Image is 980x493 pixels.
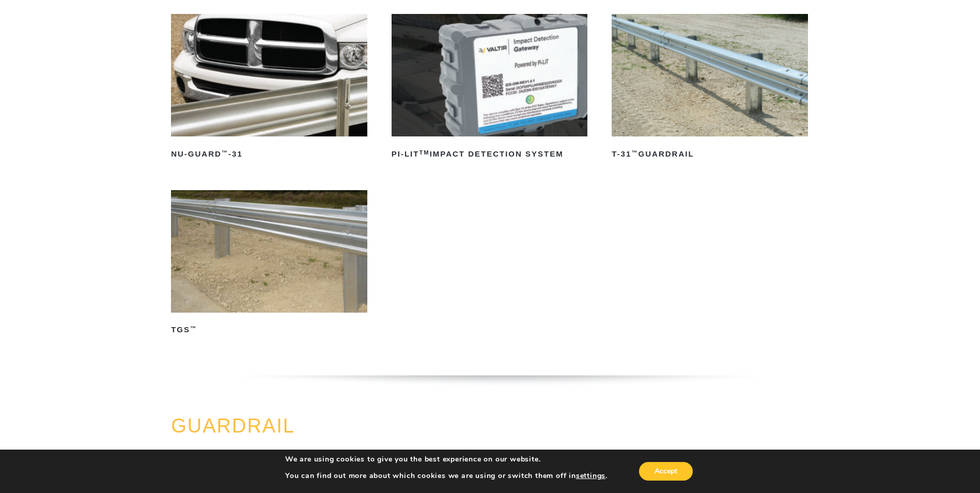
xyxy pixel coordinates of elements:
a: GUARDRAIL [171,415,295,437]
a: T-31™Guardrail [612,14,808,162]
h2: PI-LIT Impact Detection System [392,146,588,162]
p: We are using cookies to give you the best experience on our website. [285,455,608,464]
sup: ™ [190,325,197,331]
sup: TM [419,149,429,156]
a: TGS™ [171,190,367,338]
button: Accept [639,462,693,481]
h2: TGS [171,322,367,338]
a: NU-GUARD™-31 [171,14,367,162]
h2: NU-GUARD -31 [171,146,367,162]
button: settings [576,471,605,481]
h2: T-31 Guardrail [612,146,808,162]
p: You can find out more about which cookies we are using or switch them off in . [285,471,608,481]
sup: ™ [631,149,638,156]
a: PI-LITTMImpact Detection System [392,14,588,162]
sup: ™ [222,149,228,156]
